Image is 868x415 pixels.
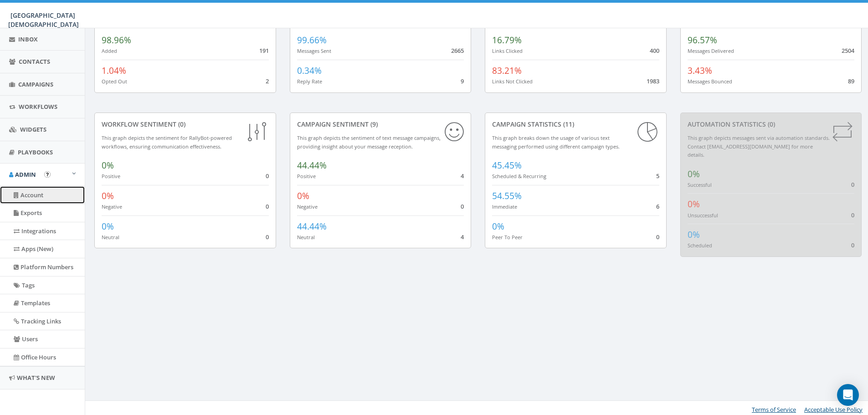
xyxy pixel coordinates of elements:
span: Admin [15,170,36,179]
span: 0 [266,233,269,241]
span: Playbooks [18,148,53,156]
span: 0 [851,241,854,249]
span: 54.55% [492,190,522,202]
small: Scheduled & Recurring [492,173,546,179]
small: Negative [102,203,122,210]
span: 4 [461,233,464,241]
div: Campaign Statistics [492,120,659,129]
span: 0% [688,229,700,241]
span: (0) [176,120,185,128]
span: 83.21% [492,65,522,77]
span: (0) [766,120,775,128]
small: Scheduled [688,242,712,249]
span: Widgets [20,125,46,133]
span: 44.44% [297,159,327,171]
small: This graph depicts the sentiment of text message campaigns, providing insight about your message ... [297,134,441,150]
span: 5 [656,172,659,180]
small: Positive [102,173,120,179]
span: Workflows [19,102,57,111]
span: 44.44% [297,220,327,232]
small: Peer To Peer [492,234,523,241]
span: 0 [266,172,269,180]
span: 6 [656,202,659,210]
span: 0 [851,211,854,219]
div: Automation Statistics [688,120,855,129]
span: 16.79% [492,34,522,46]
span: 0% [102,190,114,202]
small: Reply Rate [297,78,322,85]
span: (11) [561,120,574,128]
span: 0% [688,198,700,210]
span: [GEOGRAPHIC_DATA][DEMOGRAPHIC_DATA] [8,11,79,29]
small: Messages Sent [297,47,331,54]
small: Links Not Clicked [492,78,533,85]
small: Successful [688,181,712,188]
span: 0 [461,202,464,210]
span: 1.04% [102,65,126,77]
a: Acceptable Use Policy [804,405,863,414]
a: Terms of Service [752,405,796,414]
small: Positive [297,173,316,179]
span: What's New [17,374,55,382]
small: Neutral [297,234,315,241]
span: 0% [688,168,700,180]
span: 2504 [842,46,854,55]
small: Unsuccessful [688,212,718,219]
span: 191 [259,46,269,55]
span: 1983 [647,77,659,85]
span: Inbox [18,35,38,43]
span: 2 [266,77,269,85]
span: 0% [102,220,114,232]
span: 89 [848,77,854,85]
span: 0% [492,220,504,232]
span: 0.34% [297,65,322,77]
span: 0 [656,233,659,241]
small: Messages Bounced [688,78,732,85]
span: (9) [369,120,378,128]
span: Campaigns [18,80,53,88]
small: Added [102,47,117,54]
span: 2665 [451,46,464,55]
span: 99.66% [297,34,327,46]
span: 0% [102,159,114,171]
small: Neutral [102,234,119,241]
div: Campaign Sentiment [297,120,464,129]
span: 45.45% [492,159,522,171]
small: Immediate [492,203,517,210]
span: 400 [650,46,659,55]
span: 9 [461,77,464,85]
small: Links Clicked [492,47,523,54]
span: 0% [297,190,309,202]
span: 4 [461,172,464,180]
small: This graph breaks down the usage of various text messaging performed using different campaign types. [492,134,620,150]
small: Negative [297,203,318,210]
span: 98.96% [102,34,131,46]
span: Contacts [19,57,50,66]
span: 3.43% [688,65,712,77]
div: Open Intercom Messenger [837,384,859,406]
span: 0 [851,180,854,189]
button: Open In-App Guide [44,171,51,178]
small: Opted Out [102,78,127,85]
small: This graph depicts the sentiment for RallyBot-powered workflows, ensuring communication effective... [102,134,232,150]
span: 0 [266,202,269,210]
small: This graph depicts messages sent via automation standards. Contact [EMAIL_ADDRESS][DOMAIN_NAME] f... [688,134,830,158]
div: Workflow Sentiment [102,120,269,129]
span: 96.57% [688,34,717,46]
small: Messages Delivered [688,47,734,54]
